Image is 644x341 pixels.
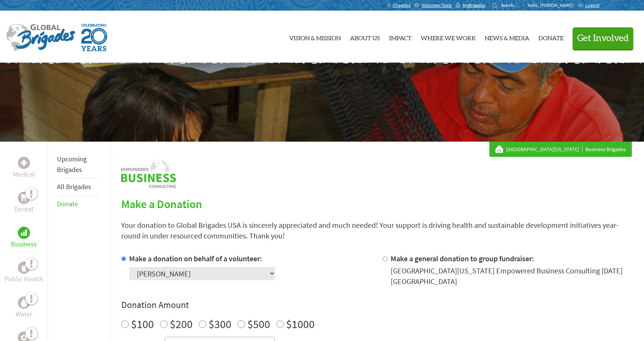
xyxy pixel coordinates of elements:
[577,34,629,43] span: Get Involved
[18,297,30,309] div: Water
[21,194,27,201] img: Dental
[389,17,411,57] a: Impact
[485,17,529,57] a: News & Media
[18,157,30,169] div: Medical
[538,17,563,57] a: Donate
[6,24,75,51] img: Global Brigades Logo
[421,17,476,57] a: Where We Work
[578,2,600,8] a: Logout
[585,2,600,8] span: Logout
[21,230,27,236] img: Business
[393,2,410,8] span: Chapters
[57,196,100,212] li: Donate
[247,317,270,331] label: $500
[81,24,107,51] img: Global Brigades Celebrating 20 Years
[422,2,452,8] span: Volunteer Tools
[528,2,578,8] p: Hello, [PERSON_NAME]!
[18,192,30,204] div: Dental
[57,199,78,208] a: Donate
[289,17,341,57] a: Vision & Mission
[121,197,632,211] h2: Make a Donation
[57,151,100,178] li: Upcoming Brigades
[14,204,33,215] p: Dental
[11,227,37,249] a: BusinessBusiness
[16,309,32,319] p: Water
[57,178,100,196] li: All Brigades
[463,2,485,8] span: MyBrigades
[501,2,522,8] input: Search...
[5,262,43,284] a: Public HealthPublic Health
[5,274,43,284] p: Public Health
[21,160,27,166] img: Medical
[286,317,315,331] label: $1000
[21,264,27,272] img: Public Health
[121,160,176,188] img: logo-business.png
[13,157,35,180] a: MedicalMedical
[573,27,633,49] button: Get Involved
[209,317,231,331] label: $300
[16,297,32,319] a: WaterWater
[129,254,262,263] label: Make a donation on behalf of a volunteer:
[21,298,27,307] img: Water
[495,145,626,153] div: Business Brigades
[57,182,91,191] a: All Brigades
[121,299,632,311] h4: Donation Amount
[18,227,30,239] div: Business
[131,317,154,331] label: $100
[13,169,35,180] p: Medical
[57,155,87,174] a: Upcoming Brigades
[170,317,193,331] label: $200
[121,220,632,241] p: Your donation to Global Brigades USA is sincerely appreciated and much needed! Your support is dr...
[21,335,27,341] img: Engineering
[350,17,380,57] a: About Us
[14,192,33,215] a: DentalDental
[391,265,632,287] div: [GEOGRAPHIC_DATA][US_STATE] Empowered Business Consulting [DATE] [GEOGRAPHIC_DATA]
[506,145,582,153] a: [GEOGRAPHIC_DATA][US_STATE]
[391,254,534,263] label: Make a general donation to group fundraiser:
[18,262,30,274] div: Public Health
[11,239,37,249] p: Business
